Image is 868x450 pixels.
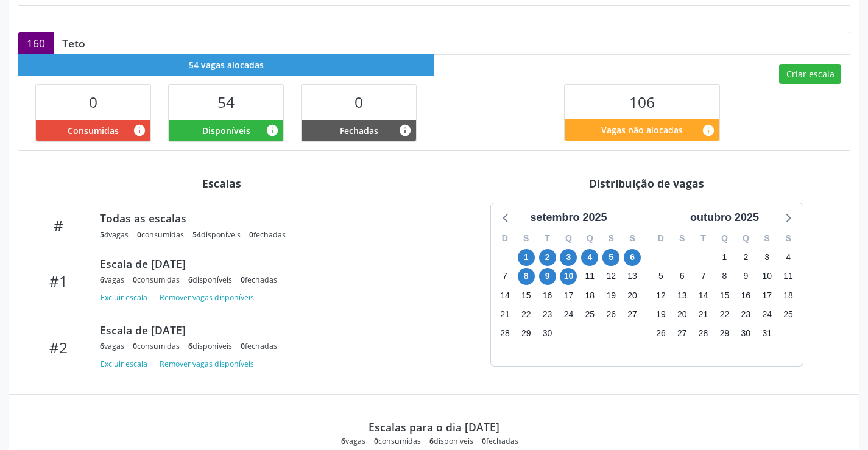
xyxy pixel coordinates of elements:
[560,268,577,285] span: quarta-feira, 10 de setembro de 2025
[496,287,513,304] span: domingo, 14 de setembro de 2025
[341,436,345,446] span: 6
[68,124,119,137] span: Consumidas
[429,436,473,446] div: disponíveis
[100,356,152,372] button: Excluir escala
[758,287,775,304] span: sexta-feira, 17 de outubro de 2025
[702,124,715,137] i: Quantidade de vagas restantes do teto de vagas
[674,268,691,285] span: segunda-feira, 6 de outubro de 2025
[674,287,691,304] span: segunda-feira, 13 de outubro de 2025
[192,230,241,240] div: disponíveis
[137,230,141,240] span: 0
[26,272,91,290] div: #1
[518,249,535,266] span: segunda-feira, 1 de setembro de 2025
[758,249,775,266] span: sexta-feira, 3 de outubro de 2025
[133,275,180,285] div: consumidas
[496,268,513,285] span: domingo, 7 de setembro de 2025
[652,268,669,285] span: domingo, 5 de outubro de 2025
[100,257,408,270] div: Escala de [DATE]
[374,436,421,446] div: consumidas
[133,341,180,351] div: consumidas
[737,249,754,266] span: quinta-feira, 2 de outubro de 2025
[100,275,104,285] span: 6
[54,37,94,50] div: Teto
[340,124,378,137] span: Fechadas
[18,32,54,54] div: 160
[560,306,577,323] span: quarta-feira, 24 de setembro de 2025
[89,92,97,112] span: 0
[674,306,691,323] span: segunda-feira, 20 de outubro de 2025
[716,325,733,342] span: quarta-feira, 29 de outubro de 2025
[429,436,434,446] span: 6
[674,325,691,342] span: segunda-feira, 27 de outubro de 2025
[581,287,598,304] span: quinta-feira, 18 de setembro de 2025
[525,209,612,226] div: setembro 2025
[737,287,754,304] span: quinta-feira, 16 de outubro de 2025
[737,325,754,342] span: quinta-feira, 30 de outubro de 2025
[100,289,152,306] button: Excluir escala
[518,287,535,304] span: segunda-feira, 15 de setembro de 2025
[241,275,245,285] span: 0
[341,436,365,446] div: vagas
[780,287,797,304] span: sábado, 18 de outubro de 2025
[695,306,712,323] span: terça-feira, 21 de outubro de 2025
[695,268,712,285] span: terça-feira, 7 de outubro de 2025
[249,230,253,240] span: 0
[716,268,733,285] span: quarta-feira, 8 de outubro de 2025
[579,229,601,248] div: Q
[518,306,535,323] span: segunda-feira, 22 de setembro de 2025
[693,229,714,248] div: T
[495,229,516,248] div: D
[714,229,735,248] div: Q
[629,92,655,112] span: 106
[100,211,408,225] div: Todas as escalas
[560,249,577,266] span: quarta-feira, 3 de setembro de 2025
[539,268,556,285] span: terça-feira, 9 de setembro de 2025
[241,341,277,351] div: fechadas
[398,124,412,137] i: Vagas alocadas e sem marcações associadas que tiveram sua disponibilidade fechada
[695,325,712,342] span: terça-feira, 28 de outubro de 2025
[671,229,693,248] div: S
[601,124,683,136] span: Vagas não alocadas
[496,306,513,323] span: domingo, 21 de setembro de 2025
[779,64,841,85] button: Criar escala
[558,229,579,248] div: Q
[757,229,778,248] div: S
[537,229,558,248] div: T
[217,92,235,112] span: 54
[602,268,619,285] span: sexta-feira, 12 de setembro de 2025
[780,268,797,285] span: sábado, 11 de outubro de 2025
[515,229,537,248] div: S
[100,230,108,240] span: 54
[133,341,137,351] span: 0
[18,54,434,76] div: 54 vagas alocadas
[100,275,124,285] div: vagas
[100,323,408,337] div: Escala de [DATE]
[369,420,499,434] div: Escalas para o dia [DATE]
[539,249,556,266] span: terça-feira, 2 de setembro de 2025
[443,177,850,190] div: Distribuição de vagas
[482,436,486,446] span: 0
[652,306,669,323] span: domingo, 19 de outubro de 2025
[737,268,754,285] span: quinta-feira, 9 de outubro de 2025
[624,287,641,304] span: sábado, 20 de setembro de 2025
[266,124,279,137] i: Vagas alocadas e sem marcações associadas
[695,287,712,304] span: terça-feira, 14 de outubro de 2025
[624,306,641,323] span: sábado, 27 de setembro de 2025
[26,339,91,356] div: #2
[758,325,775,342] span: sexta-feira, 31 de outubro de 2025
[581,249,598,266] span: quinta-feira, 4 de setembro de 2025
[26,217,91,234] div: #
[18,177,425,190] div: Escalas
[758,306,775,323] span: sexta-feira, 24 de outubro de 2025
[100,341,124,351] div: vagas
[624,268,641,285] span: sábado, 13 de setembro de 2025
[188,341,232,351] div: disponíveis
[155,356,259,372] button: Remover vagas disponíveis
[202,124,250,137] span: Disponíveis
[155,289,259,306] button: Remover vagas disponíveis
[652,325,669,342] span: domingo, 26 de outubro de 2025
[482,436,518,446] div: fechadas
[188,275,232,285] div: disponíveis
[188,275,192,285] span: 6
[137,230,184,240] div: consumidas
